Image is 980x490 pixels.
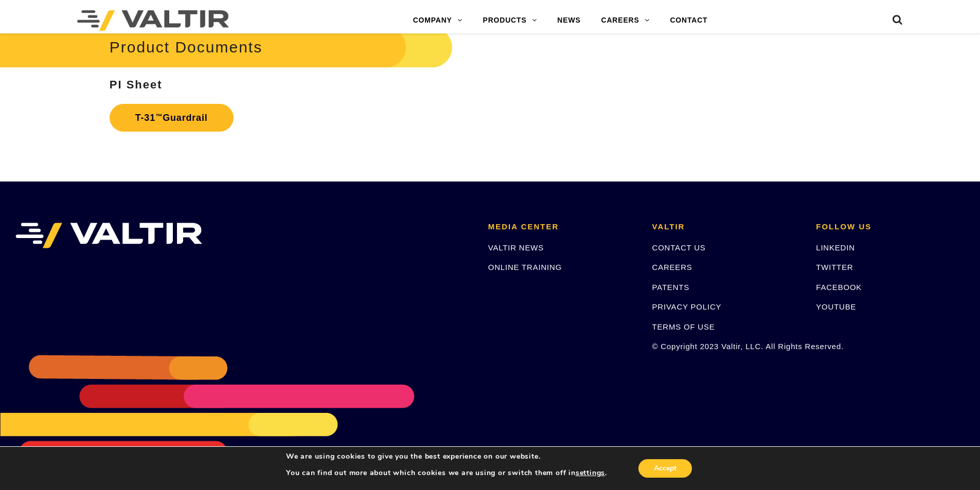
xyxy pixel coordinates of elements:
p: We are using cookies to give you the best experience on our website. [286,452,607,461]
a: CAREERS [591,10,660,31]
h2: MEDIA CENTER [488,223,637,231]
a: CAREERS [652,263,692,271]
a: PRODUCTS [473,10,547,31]
a: VALTIR NEWS [488,243,544,252]
a: COMPANY [403,10,473,31]
a: PRIVACY POLICY [652,302,722,311]
img: VALTIR [15,223,202,248]
a: NEWS [547,10,591,31]
h2: VALTIR [652,223,801,231]
a: TWITTER [816,263,853,271]
a: TERMS OF USE [652,322,715,331]
a: LINKEDIN [816,243,855,252]
a: PATENTS [652,283,690,292]
p: © Copyright 2023 Valtir, LLC. All Rights Reserved. [652,340,801,352]
a: CONTACT [660,10,718,31]
a: CONTACT US [652,243,706,252]
a: ONLINE TRAINING [488,263,562,271]
button: settings [576,468,605,478]
h2: FOLLOW US [816,223,965,231]
strong: PI Sheet [110,78,163,91]
button: Accept [638,459,692,478]
a: T-31™Guardrail [110,104,234,132]
p: You can find out more about which cookies we are using or switch them off in . [286,468,607,478]
sup: ™ [155,113,163,120]
a: YOUTUBE [816,302,856,311]
img: Valtir [77,10,229,31]
a: FACEBOOK [816,283,862,292]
